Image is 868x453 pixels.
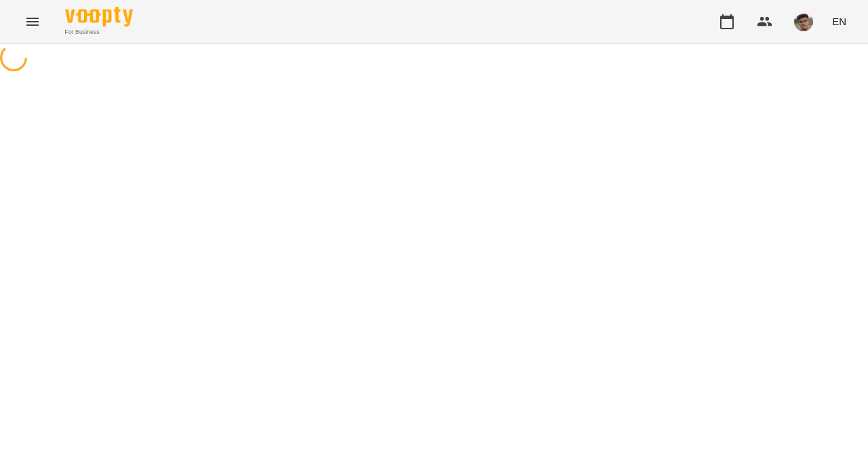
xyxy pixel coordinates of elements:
span: For Business [65,28,133,37]
img: 01393c9326d881415f159edee754fa25.jpg [794,12,813,31]
button: EN [827,9,852,34]
span: EN [832,14,846,29]
img: Voopty Logo [65,7,133,26]
button: Menu [16,5,49,38]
